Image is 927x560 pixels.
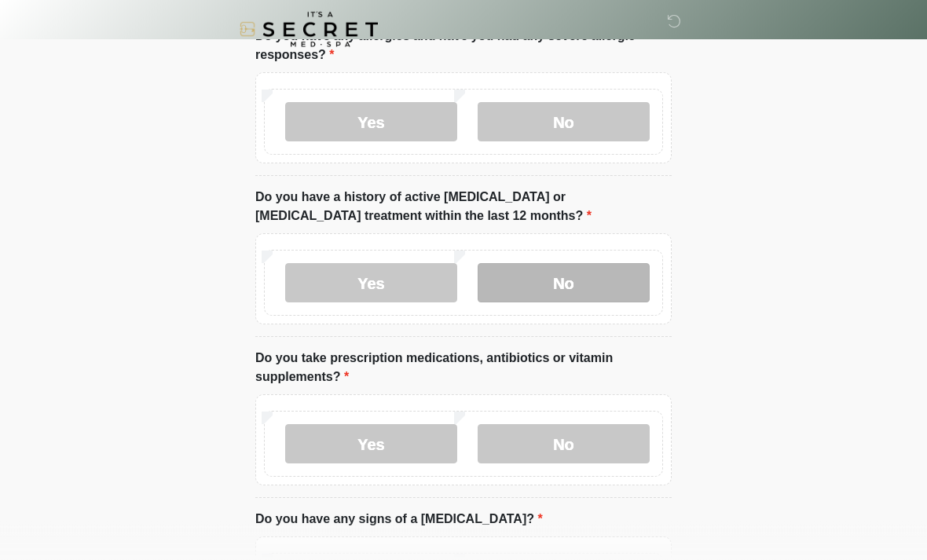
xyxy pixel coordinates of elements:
[478,103,650,142] label: No
[285,264,457,303] label: Yes
[478,425,650,464] label: No
[255,511,543,529] label: Do you have any signs of a [MEDICAL_DATA]?
[285,103,457,142] label: Yes
[478,264,650,303] label: No
[255,188,672,226] label: Do you have a history of active [MEDICAL_DATA] or [MEDICAL_DATA] treatment within the last 12 mon...
[285,425,457,464] label: Yes
[240,12,378,47] img: It's A Secret Med Spa Logo
[255,350,672,387] label: Do you take prescription medications, antibiotics or vitamin supplements?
